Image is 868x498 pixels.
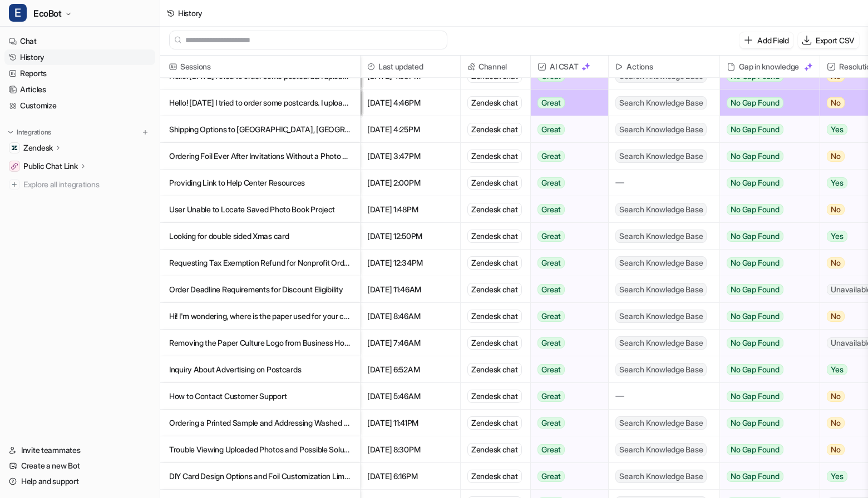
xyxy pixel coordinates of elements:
[827,257,845,268] span: No
[727,177,783,188] span: No Gap Found
[537,97,565,108] span: Great
[365,196,456,223] span: [DATE] 1:48PM
[365,383,456,410] span: [DATE] 5:46AM
[531,383,601,410] button: Great
[467,203,522,216] div: Zendesk chat
[827,471,847,482] span: Yes
[531,463,601,490] button: Great
[365,276,456,303] span: [DATE] 11:46AM
[537,231,565,242] span: Great
[615,470,707,483] span: Search Knowledge Base
[169,410,351,436] p: Ordering a Printed Sample and Addressing Washed Out Colors
[178,7,203,19] div: History
[537,444,565,455] span: Great
[720,143,811,170] button: No Gap Found
[720,383,811,410] button: No Gap Found
[169,89,351,116] p: Hello! [DATE] I tried to order some postcards. I uploaded de design and when I tried to process m...
[757,34,788,46] p: Add Field
[537,204,565,215] span: Great
[4,177,155,192] a: Explore all integrations
[615,123,707,136] span: Search Knowledge Base
[4,458,155,474] a: Create a new Bot
[720,223,811,250] button: No Gap Found
[531,276,601,303] button: Great
[365,303,456,330] span: [DATE] 8:46AM
[727,364,783,375] span: No Gap Found
[615,416,707,430] span: Search Knowledge Base
[465,56,526,78] span: Channel
[169,116,351,143] p: Shipping Options to [GEOGRAPHIC_DATA], [GEOGRAPHIC_DATA] Inquiry
[169,143,351,170] p: Ordering Foil Ever After Invitations Without a Photo and Mailing Options
[33,6,62,21] span: EcoBot
[365,116,456,143] span: [DATE] 4:25PM
[365,250,456,276] span: [DATE] 12:34PM
[531,436,601,463] button: Great
[827,204,845,215] span: No
[727,444,783,455] span: No Gap Found
[531,170,601,196] button: Great
[720,116,811,143] button: No Gap Found
[169,196,351,223] p: User Unable to Locate Saved Photo Book Project
[4,474,155,489] a: Help and support
[727,97,783,108] span: No Gap Found
[724,56,815,78] div: Gap in knowledge
[365,89,456,116] span: [DATE] 4:46PM
[720,463,811,490] button: No Gap Found
[727,471,783,482] span: No Gap Found
[537,177,565,188] span: Great
[827,417,845,429] span: No
[615,256,707,270] span: Search Knowledge Base
[23,142,53,153] p: Zendesk
[816,34,855,46] p: Export CSV
[531,356,601,383] button: Great
[531,223,601,250] button: Great
[467,96,522,109] div: Zendesk chat
[727,284,783,295] span: No Gap Found
[4,127,55,138] button: Integrations
[727,124,783,135] span: No Gap Found
[720,436,811,463] button: No Gap Found
[365,330,456,356] span: [DATE] 7:46AM
[537,124,565,135] span: Great
[531,410,601,436] button: Great
[531,143,601,170] button: Great
[827,311,845,322] span: No
[365,410,456,436] span: [DATE] 11:41PM
[615,363,707,376] span: Search Knowledge Base
[365,143,456,170] span: [DATE] 3:47PM
[720,250,811,276] button: No Gap Found
[720,89,811,116] button: No Gap Found
[615,443,707,456] span: Search Knowledge Base
[537,284,565,295] span: Great
[727,311,783,322] span: No Gap Found
[531,250,601,276] button: Great
[720,276,811,303] button: No Gap Found
[798,32,859,48] button: Export CSV
[467,390,522,403] div: Zendesk chat
[467,363,522,376] div: Zendesk chat
[23,161,78,172] p: Public Chat Link
[535,56,604,78] span: AI CSAT
[169,250,351,276] p: Requesting Tax Exemption Refund for Nonprofit Orders
[537,257,565,268] span: Great
[169,303,351,330] p: Hi! I'm wondering, where is the paper used for your cards produced, and where is the printing don...
[537,471,565,482] span: Great
[365,463,456,490] span: [DATE] 6:16PM
[365,56,456,78] span: Last updated
[727,151,783,162] span: No Gap Found
[537,337,565,348] span: Great
[615,96,707,109] span: Search Knowledge Base
[169,170,351,196] p: Providing Link to Help Center Resources
[4,33,155,49] a: Chat
[615,230,707,243] span: Search Knowledge Base
[11,145,18,151] img: Zendesk
[727,231,783,242] span: No Gap Found
[720,410,811,436] button: No Gap Found
[531,196,601,223] button: Great
[727,204,783,215] span: No Gap Found
[615,203,707,216] span: Search Knowledge Base
[169,276,351,303] p: Order Deadline Requirements for Discount Eligibility
[739,32,793,48] button: Add Field
[17,128,51,137] p: Integrations
[537,311,565,322] span: Great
